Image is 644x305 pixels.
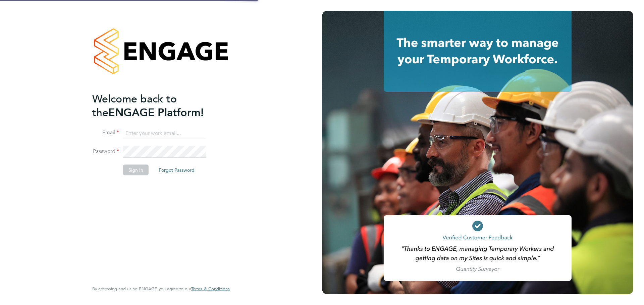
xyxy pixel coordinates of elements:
span: By accessing and using ENGAGE you agree to our [92,286,230,292]
h2: ENGAGE Platform! [92,92,223,119]
span: Terms & Conditions [191,286,230,292]
a: Terms & Conditions [191,286,230,292]
label: Password [92,148,119,155]
button: Sign In [123,165,149,175]
input: Enter your work email... [123,127,206,139]
label: Email [92,129,119,136]
button: Forgot Password [153,165,200,175]
span: Welcome back to the [92,92,177,119]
